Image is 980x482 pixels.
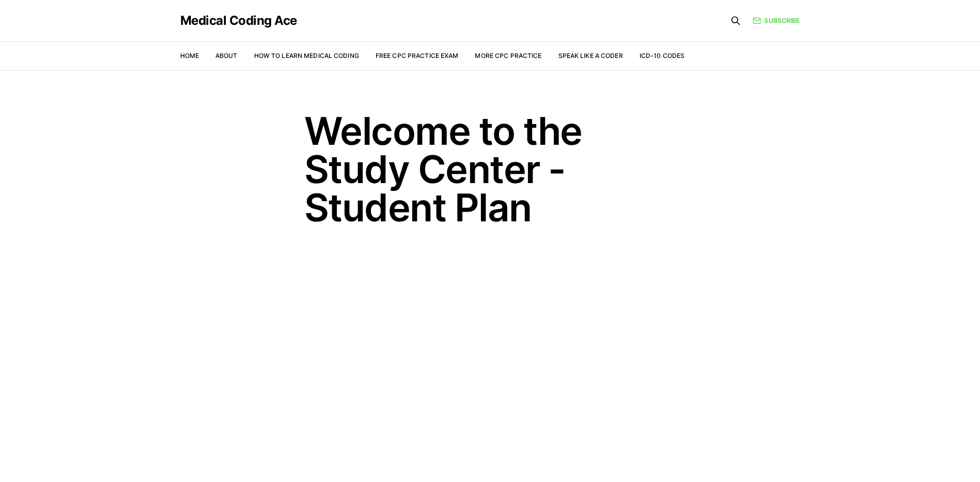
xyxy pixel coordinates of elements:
a: Subscribe [753,16,800,25]
a: Free CPC Practice Exam [376,52,459,59]
a: Home [180,52,199,59]
a: Speak Like a Coder [558,52,623,59]
h1: Welcome to the Study Center - Student Plan [304,112,676,227]
a: Medical Coding Ace [180,14,297,27]
a: More CPC Practice [475,52,541,59]
a: ICD-10 Codes [640,52,685,59]
a: How to Learn Medical Coding [254,52,359,59]
a: About [215,52,238,59]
